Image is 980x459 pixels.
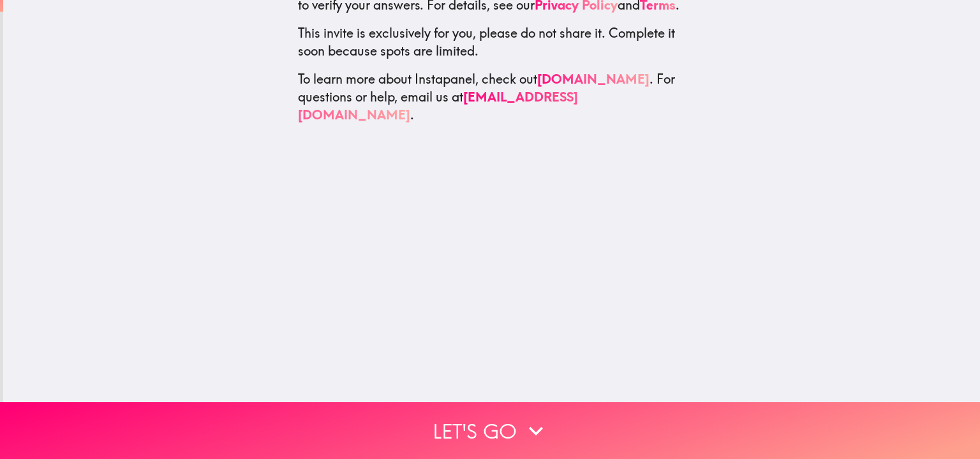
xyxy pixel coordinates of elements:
[537,70,650,86] a: [DOMAIN_NAME]
[298,70,686,123] p: To learn more about Instapanel, check out . For questions or help, email us at .
[298,88,578,122] a: [EMAIL_ADDRESS][DOMAIN_NAME]
[298,24,686,59] p: This invite is exclusively for you, please do not share it. Complete it soon because spots are li...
